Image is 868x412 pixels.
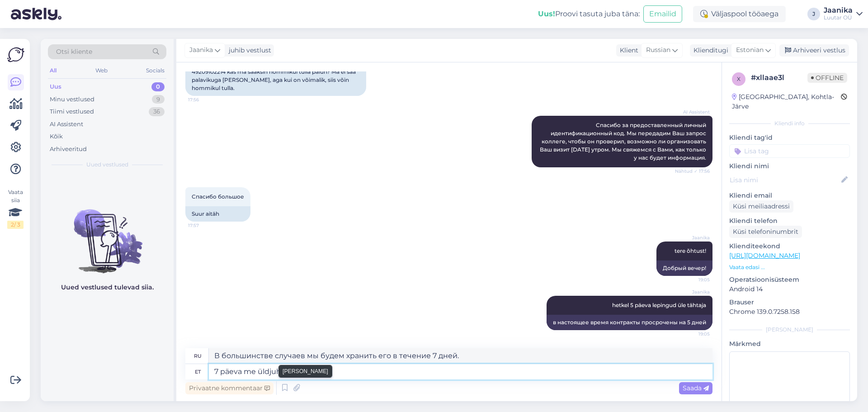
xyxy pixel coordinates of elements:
[736,45,764,55] span: Estonian
[144,65,166,76] div: Socials
[676,276,710,283] span: 19:05
[538,9,555,18] b: Uus!
[729,339,850,349] p: Märkmed
[209,364,712,379] textarea: 7 päeva me üldjuhul hoiame
[643,5,682,23] button: Emailid
[729,216,850,226] p: Kliendi telefon
[729,242,850,251] p: Klienditeekond
[676,331,710,337] span: 19:05
[94,65,109,76] div: Web
[729,284,850,294] p: Android 14
[779,44,849,57] div: Arhiveeri vestlus
[675,247,706,254] span: tere õhtust!
[56,47,92,57] span: Otsi kliente
[86,161,128,169] span: Uued vestlused
[151,82,165,91] div: 0
[824,14,853,21] div: Luutar OÜ
[737,76,741,82] span: x
[50,145,87,154] div: Arhiveeritud
[48,65,58,76] div: All
[194,348,202,364] div: ru
[538,9,640,19] div: Proovi tasuta juba täna:
[50,107,94,116] div: Tiimi vestlused
[729,191,850,200] p: Kliendi email
[729,251,800,260] a: [URL][DOMAIN_NAME]
[729,161,850,171] p: Kliendi nimi
[189,45,213,55] span: Jaanika
[824,7,863,21] a: JaanikaLuutar OÜ
[675,168,710,175] span: Nähtud ✓ 17:56
[41,193,174,275] img: No chats
[192,193,244,200] span: Спасибо большое
[188,222,222,229] span: 17:57
[729,275,850,284] p: Operatsioonisüsteem
[547,315,712,330] div: в настоящее время контракты просрочены на 5 дней
[730,175,840,185] input: Lisa nimi
[61,283,154,292] p: Uued vestlused tulevad siia.
[729,133,850,142] p: Kliendi tag'id
[50,95,94,104] div: Minu vestlused
[676,289,710,295] span: Jaanika
[283,367,328,375] small: [PERSON_NAME]
[7,188,24,229] div: Vaata siia
[540,122,708,161] span: Спасибо за предоставленный личный идентификационный код. Мы передадим Ваш запрос коллеге, чтобы о...
[729,144,850,158] input: Lisa tag
[676,234,710,241] span: Jaanika
[729,307,850,317] p: Chrome 139.0.7258.158
[683,384,709,392] span: Saada
[50,132,63,141] div: Kõik
[185,206,250,222] div: Suur aitäh
[690,46,728,55] div: Klienditugi
[693,6,786,22] div: Väljaspool tööaega
[185,382,274,394] div: Privaatne kommentaar
[656,260,712,276] div: Добрый вечер!
[616,46,638,55] div: Klient
[209,348,712,364] textarea: В большинстве случаев мы будем хранить его в течение 7 дней.
[729,263,850,271] p: Vaata edasi ...
[729,298,850,307] p: Brauser
[824,7,853,14] div: Jaanika
[729,119,850,128] div: Kliendi info
[50,120,83,129] div: AI Assistent
[50,82,61,91] div: Uus
[676,109,710,115] span: AI Assistent
[807,73,847,83] span: Offline
[7,46,24,63] img: Askly Logo
[729,200,793,213] div: Küsi meiliaadressi
[185,64,366,96] div: 49209102214 kas ma saaksin hommikul tulla palun? Ma ei saa palavikuga [PERSON_NAME], aga kui on v...
[729,326,850,334] div: [PERSON_NAME]
[188,96,222,103] span: 17:56
[646,45,670,55] span: Russian
[751,72,807,83] div: # xllaae3l
[807,8,820,20] div: J
[195,364,201,379] div: et
[732,92,841,111] div: [GEOGRAPHIC_DATA], Kohtla-Järve
[149,107,165,116] div: 36
[612,302,706,308] span: hetkel 5 päeva lepingud üle tähtaja
[152,95,165,104] div: 9
[7,221,24,229] div: 2 / 3
[225,46,271,55] div: juhib vestlust
[729,226,802,238] div: Küsi telefoninumbrit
